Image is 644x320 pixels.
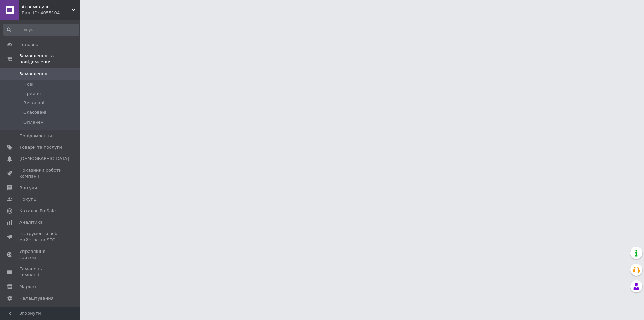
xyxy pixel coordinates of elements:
[19,248,62,261] span: Управління сайтом
[19,167,62,179] span: Показники роботи компанії
[19,208,56,214] span: Каталог ProSale
[19,284,37,290] span: Маркет
[3,24,79,36] input: Пошук
[19,71,47,77] span: Замовлення
[19,185,37,191] span: Відгуки
[19,42,38,48] span: Головна
[23,91,44,97] span: Прийняті
[23,109,46,116] span: Скасовані
[19,133,52,139] span: Повідомлення
[23,100,44,106] span: Виконані
[19,156,69,162] span: [DEMOGRAPHIC_DATA]
[19,219,43,225] span: Аналітика
[22,10,80,16] div: Ваш ID: 4055104
[19,196,38,202] span: Покупці
[22,4,72,10] span: Агромодуль
[23,81,33,87] span: Нові
[19,266,62,278] span: Гаманець компанії
[19,231,62,243] span: Інструменти веб-майстра та SEO
[19,53,80,65] span: Замовлення та повідомлення
[23,119,45,125] span: Оплачені
[19,295,54,301] span: Налаштування
[19,144,62,150] span: Товари та послуги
